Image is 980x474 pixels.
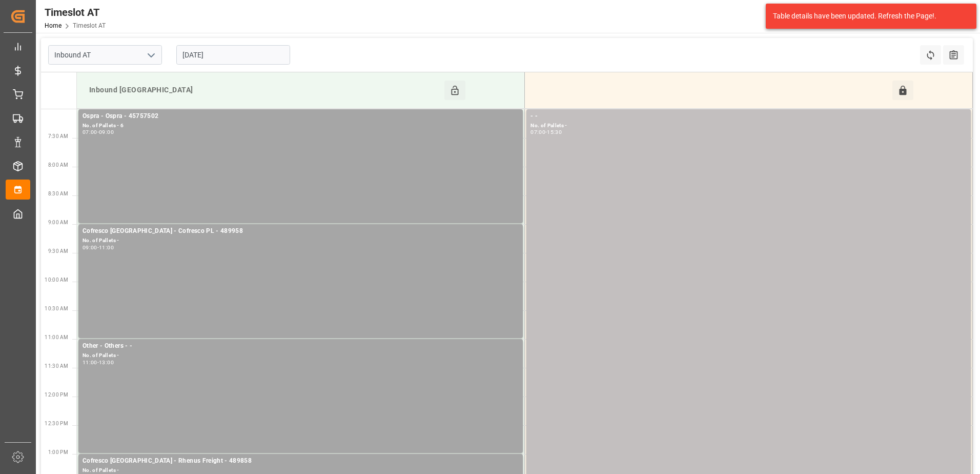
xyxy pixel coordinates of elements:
[83,130,97,134] div: 07:00
[48,45,162,65] input: Type to search/select
[83,226,519,236] div: Cofresco [GEOGRAPHIC_DATA] - Cofresco PL - 489958
[48,133,68,139] span: 7:30 AM
[45,363,68,369] span: 11:30 AM
[83,122,519,130] div: No. of Pallets - 6
[45,22,62,29] a: Home
[773,11,962,22] div: Table details have been updated. Refresh the Page!.
[48,449,68,455] span: 1:00 PM
[45,334,68,340] span: 11:00 AM
[83,456,519,466] div: Cofresco [GEOGRAPHIC_DATA] - Rhenus Freight - 489858
[97,245,99,250] div: -
[83,360,97,365] div: 11:00
[143,47,158,63] button: open menu
[48,162,68,168] span: 8:00 AM
[45,421,68,426] span: 12:30 PM
[99,130,114,134] div: 09:00
[99,360,114,365] div: 13:00
[530,130,545,134] div: 07:00
[48,248,68,254] span: 9:30 AM
[48,191,68,196] span: 8:30 AM
[83,236,519,245] div: No. of Pallets -
[176,45,290,65] input: DD-MM-YYYY
[547,130,562,134] div: 15:30
[83,245,97,250] div: 09:00
[45,392,68,398] span: 12:00 PM
[530,111,967,122] div: - -
[545,130,547,134] div: -
[45,306,68,311] span: 10:30 AM
[85,81,444,100] div: Inbound [GEOGRAPHIC_DATA]
[99,245,114,250] div: 11:00
[45,277,68,283] span: 10:00 AM
[97,360,99,365] div: -
[83,111,519,122] div: Ospra - Ospra - 45757502
[83,351,519,360] div: No. of Pallets -
[83,341,519,351] div: Other - Others - -
[48,220,68,225] span: 9:00 AM
[530,122,967,130] div: No. of Pallets -
[45,5,106,20] div: Timeslot AT
[97,130,99,134] div: -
